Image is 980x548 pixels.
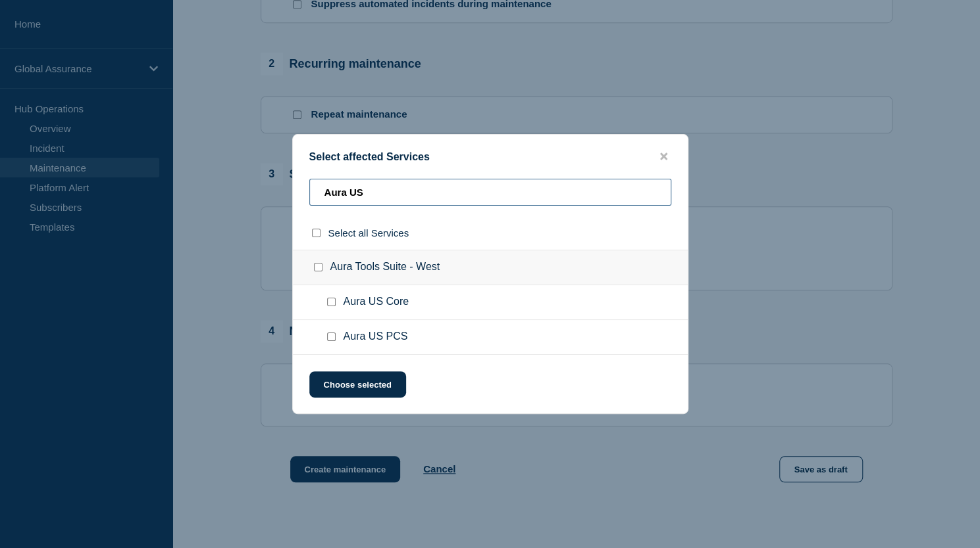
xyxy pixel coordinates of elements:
span: Select all Services [328,227,409,239]
input: Aura Tools Suite - West checkbox [314,263,322,271]
input: Aura US Core checkbox [327,298,336,306]
input: select all checkbox [312,229,321,237]
span: Aura US Core [344,296,409,309]
div: Aura Tools Suite - West [293,250,688,285]
button: Choose selected [309,371,406,398]
div: Select affected Services [293,150,688,163]
button: close button [656,150,671,163]
input: Search [309,179,671,206]
span: Aura US PCS [344,331,408,344]
input: Aura US PCS checkbox [327,332,336,341]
